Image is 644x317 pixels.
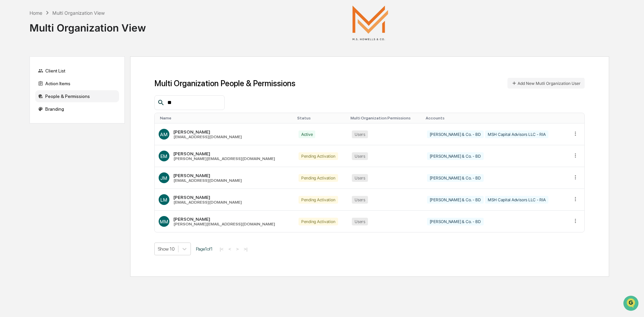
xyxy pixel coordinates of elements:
[352,152,368,160] div: Users
[35,90,119,102] div: People & Permissions
[173,156,275,161] div: [PERSON_NAME][EMAIL_ADDRESS][DOMAIN_NAME]
[234,246,241,252] button: >
[485,196,548,204] div: MSH Capital Advisors LLC - RIA
[427,130,484,138] div: [PERSON_NAME] & Co. - BD
[4,95,45,107] a: 🔎Data Lookup
[154,78,296,88] h1: Multi Organization People & Permissions
[427,196,484,204] div: [PERSON_NAME] & Co. - BD
[160,153,167,159] span: EM
[30,10,42,16] div: Home
[23,58,85,63] div: We're available if you need us!
[35,77,119,90] div: Action Items
[173,151,275,156] div: [PERSON_NAME]
[173,216,275,222] div: [PERSON_NAME]
[173,135,242,139] div: [EMAIL_ADDRESS][DOMAIN_NAME]
[160,197,167,203] span: LM
[160,116,292,120] div: Toggle SortBy
[13,85,43,91] span: Preclearance
[7,14,122,25] p: How can we help?
[226,246,233,252] button: <
[173,200,242,205] div: [EMAIL_ADDRESS][DOMAIN_NAME]
[4,82,46,94] a: 🖐️Preclearance
[337,5,404,40] img: M.S. Howells & Co.
[160,219,168,224] span: MM
[427,218,484,225] div: [PERSON_NAME] & Co. - BD
[49,85,54,91] div: 🗄️
[299,152,338,160] div: Pending Activation
[299,196,338,204] div: Pending Activation
[23,51,110,58] div: Start new chat
[351,116,420,120] div: Toggle SortBy
[30,16,146,34] div: Multi Organization View
[574,116,582,120] div: Toggle SortBy
[35,103,119,115] div: Branding
[55,85,83,91] span: Attestations
[427,152,484,160] div: [PERSON_NAME] & Co. - BD
[242,246,250,252] button: >|
[7,51,19,63] img: 1746055101610-c473b297-6a78-478c-a979-82029cc54cd1
[352,196,368,204] div: Users
[426,116,566,120] div: Toggle SortBy
[173,195,242,200] div: [PERSON_NAME]
[427,174,484,182] div: [PERSON_NAME] & Co. - BD
[218,246,225,252] button: |<
[485,130,548,138] div: MSH Capital Advisors LLC - RIA
[352,174,368,182] div: Users
[297,116,345,120] div: Toggle SortBy
[173,129,242,135] div: [PERSON_NAME]
[352,130,368,138] div: Users
[160,131,168,137] span: AM
[13,97,42,104] span: Data Lookup
[173,222,275,226] div: [PERSON_NAME][EMAIL_ADDRESS][DOMAIN_NAME]
[7,98,12,103] div: 🔎
[160,175,167,181] span: JM
[352,218,368,225] div: Users
[46,82,86,94] a: 🗄️Attestations
[173,173,242,178] div: [PERSON_NAME]
[196,246,213,252] span: Page 1 of 1
[35,65,119,77] div: Client List
[7,85,12,91] div: 🖐️
[173,178,242,183] div: [EMAIL_ADDRESS][DOMAIN_NAME]
[299,218,338,225] div: Pending Activation
[67,114,81,119] span: Pylon
[52,10,105,16] div: Multi Organization View
[507,78,585,89] button: Add New Mutli Organization User
[299,174,338,182] div: Pending Activation
[299,130,316,138] div: Active
[47,113,81,119] a: Powered byPylon
[623,295,641,313] iframe: Open customer support
[114,53,122,61] button: Start new chat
